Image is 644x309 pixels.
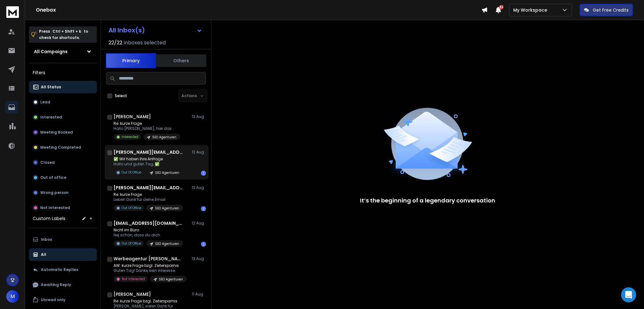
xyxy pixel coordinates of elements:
[29,201,97,214] button: Not Interested
[40,190,69,195] p: Wrong person
[201,171,206,176] div: 1
[29,96,97,108] button: Lead
[580,4,633,16] button: Get Free Credits
[29,45,97,58] button: All Campaigns
[114,220,183,226] h1: [EMAIL_ADDRESS][DOMAIN_NAME]
[122,206,141,210] p: Out Of Office
[114,185,183,191] h1: [PERSON_NAME][EMAIL_ADDRESS][DOMAIN_NAME]
[114,256,183,262] h1: Werbeagentur [PERSON_NAME]-Design e.K.
[114,263,187,268] p: AW: kurze Frage bzgl. Zeitersparnis
[39,28,88,41] p: Press to check for shortcuts.
[29,68,97,77] h3: Filters
[155,170,179,175] p: SEO Agenturen
[6,290,19,303] button: M
[122,170,141,175] p: Out Of Office
[155,241,179,246] p: SEO Agenturen
[192,256,206,261] p: 12 Aug
[360,196,495,205] p: It’s the beginning of a legendary conversation
[114,304,180,309] p: [PERSON_NAME], vielen Dank für
[40,205,70,210] p: Not Interested
[114,149,183,155] h1: [PERSON_NAME][EMAIL_ADDRESS][DOMAIN_NAME]
[29,248,97,261] button: All
[114,197,183,202] p: Lieben Dank für deine Email.
[108,27,145,33] h1: All Inbox(s)
[513,7,550,13] p: My Workspace
[41,252,46,257] p: All
[41,297,65,302] p: Unread only
[201,242,206,247] div: 1
[192,150,206,155] p: 12 Aug
[29,171,97,184] button: Out of office
[159,277,183,282] p: SEO Agenturen
[114,228,183,233] p: Nicht im Büro
[29,233,97,246] button: Inbox
[34,48,68,55] h1: All Campaigns
[52,28,82,35] span: Ctrl + Shift + k
[152,135,176,140] p: SEO Agenturen
[40,160,55,165] p: Closed
[41,85,61,90] p: All Status
[192,114,206,119] p: 12 Aug
[114,268,187,273] p: Guten Tag! Danke, kein Interesse.
[114,299,180,304] p: Re: kurze Frage bzgl. Zeitersparnis
[40,145,81,150] p: Meeting Completed
[29,156,97,169] button: Closed
[499,5,503,9] span: 42
[593,7,629,13] p: Get Free Credits
[40,115,62,120] p: Interested
[192,221,206,226] p: 12 Aug
[122,241,141,246] p: Out Of Office
[124,39,166,47] h3: Inboxes selected
[114,113,151,120] h1: [PERSON_NAME]
[41,282,71,287] p: Awaiting Reply
[29,81,97,93] button: All Status
[106,53,156,68] button: Primary
[36,6,481,14] h1: Onebox
[33,215,65,222] h3: Custom Labels
[29,126,97,139] button: Meeting Booked
[40,100,50,105] p: Lead
[29,279,97,291] button: Awaiting Reply
[6,6,19,18] img: logo
[114,162,183,167] p: Hallo und guten Tag, ✅
[29,141,97,154] button: Meeting Completed
[40,175,66,180] p: Out of office
[41,237,52,242] p: Inbox
[621,287,636,302] div: Open Intercom Messenger
[108,39,122,47] span: 22 / 22
[192,292,206,297] p: 11 Aug
[29,294,97,306] button: Unread only
[114,192,183,197] p: Re: kurze Frage
[114,121,180,126] p: Re: kurze Frage
[155,206,179,211] p: SEO Agenturen
[114,126,180,131] p: Hallo [PERSON_NAME], hier das
[122,277,145,281] p: Not Interested
[115,93,127,98] label: Select
[201,206,206,211] div: 1
[29,111,97,124] button: Interested
[29,186,97,199] button: Wrong person
[114,157,183,162] p: ✅ Wir haben Ihre Anfrage
[29,263,97,276] button: Automatic Replies
[192,185,206,190] p: 12 Aug
[114,291,151,297] h1: [PERSON_NAME]
[41,267,78,272] p: Automatic Replies
[40,130,73,135] p: Meeting Booked
[103,24,207,36] button: All Inbox(s)
[156,54,206,68] button: Others
[114,233,183,238] p: Hej schön, dass du dich
[122,135,138,139] p: Interested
